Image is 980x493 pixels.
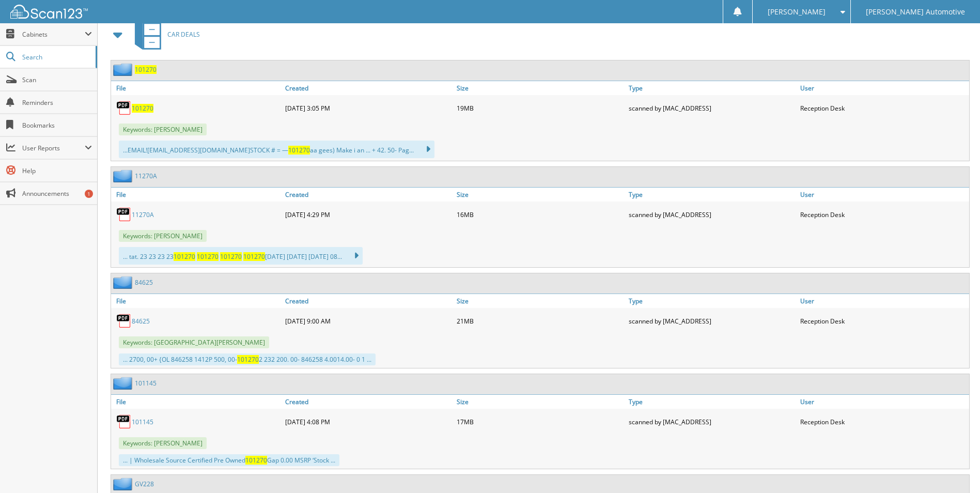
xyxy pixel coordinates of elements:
[167,30,200,39] span: CAR DEALS
[454,188,626,202] a: Size
[768,9,826,15] span: [PERSON_NAME]
[626,311,798,331] div: scanned by [MAC_ADDRESS]
[119,141,434,158] div: ...EMAIL ![EMAIL_ADDRESS][DOMAIN_NAME] STOCK # = — aa gees) Make i an ... + 42. 50- Pag...
[135,480,154,488] a: GV228
[113,477,135,490] img: folder2.png
[626,188,798,202] a: Type
[454,294,626,308] a: Size
[798,98,969,118] div: Reception Desk
[119,230,207,242] span: Keywords: [PERSON_NAME]
[111,395,283,409] a: File
[22,75,92,84] span: Scan
[798,411,969,432] div: Reception Desk
[243,252,265,261] span: 101270
[22,121,92,130] span: Bookmarks
[237,355,259,364] span: 101270
[119,124,207,135] span: Keywords: [PERSON_NAME]
[22,189,92,198] span: Announcements
[245,456,267,465] span: 101270
[111,188,283,202] a: File
[135,379,157,388] a: 101145
[798,294,969,308] a: User
[119,454,339,466] div: ... | Wholesale Source Certified Pre Owned Gap 0.00 MSRP ‘Stock ...
[283,98,454,118] div: [DATE] 3:05 PM
[288,146,310,155] span: 101270
[116,313,132,329] img: PDF.png
[22,144,85,152] span: User Reports
[798,311,969,331] div: Reception Desk
[113,276,135,289] img: folder2.png
[111,81,283,95] a: File
[85,190,93,198] div: 1
[132,317,150,326] a: 84625
[454,395,626,409] a: Size
[928,443,980,493] iframe: Chat Widget
[135,172,157,180] a: 11270A
[22,166,92,175] span: Help
[10,5,88,19] img: scan123-logo-white.svg
[132,210,154,219] a: 11270A
[626,411,798,432] div: scanned by [MAC_ADDRESS]
[111,294,283,308] a: File
[454,98,626,118] div: 19MB
[197,252,219,261] span: 101270
[113,377,135,390] img: folder2.png
[798,188,969,202] a: User
[119,353,376,365] div: ... 2700, 00+ {OL 846258 1412P 500, 00- 2 232 200. 00- 846258 4.0014.00- 0 1 ...
[22,30,85,39] span: Cabinets
[798,81,969,95] a: User
[113,63,135,76] img: folder2.png
[626,204,798,225] div: scanned by [MAC_ADDRESS]
[866,9,965,15] span: [PERSON_NAME] Automotive
[174,252,195,261] span: 101270
[283,188,454,202] a: Created
[626,98,798,118] div: scanned by [MAC_ADDRESS]
[454,311,626,331] div: 21MB
[626,395,798,409] a: Type
[454,411,626,432] div: 17MB
[22,98,92,107] span: Reminders
[283,311,454,331] div: [DATE] 9:00 AM
[132,104,153,113] a: 101270
[22,53,90,61] span: Search
[119,437,207,449] span: Keywords: [PERSON_NAME]
[283,81,454,95] a: Created
[135,65,157,74] a: 101270
[132,418,153,426] a: 101145
[116,100,132,116] img: PDF.png
[129,14,200,55] a: CAR DEALS
[119,247,363,265] div: ... tat. 23 23 23 23 [DATE] [DATE] [DATE] 08...
[119,336,269,348] span: Keywords: [GEOGRAPHIC_DATA][PERSON_NAME]
[283,204,454,225] div: [DATE] 4:29 PM
[135,278,153,287] a: 84625
[626,294,798,308] a: Type
[798,204,969,225] div: Reception Desk
[454,81,626,95] a: Size
[283,395,454,409] a: Created
[454,204,626,225] div: 16MB
[113,170,135,182] img: folder2.png
[220,252,242,261] span: 101270
[626,81,798,95] a: Type
[283,294,454,308] a: Created
[116,414,132,429] img: PDF.png
[798,395,969,409] a: User
[283,411,454,432] div: [DATE] 4:08 PM
[116,207,132,222] img: PDF.png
